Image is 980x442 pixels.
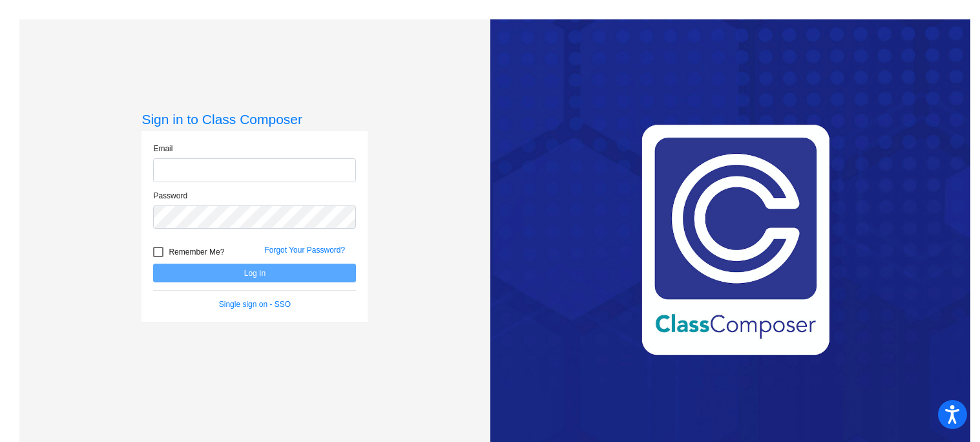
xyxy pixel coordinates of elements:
[153,143,172,154] label: Email
[219,300,291,309] a: Single sign on - SSO
[169,244,224,260] span: Remember Me?
[153,264,356,282] button: Log In
[264,246,345,255] a: Forgot Your Password?
[153,190,187,202] label: Password
[141,111,368,127] h3: Sign in to Class Composer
